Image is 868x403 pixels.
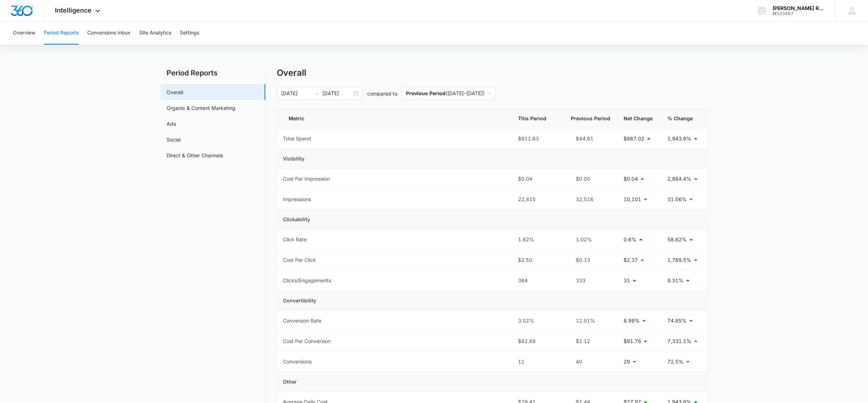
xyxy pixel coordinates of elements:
div: $911.63 [518,135,559,143]
div: $44.61 [571,135,612,143]
td: Other [277,372,707,392]
p: 9.31% [667,277,683,284]
button: Period Reports [44,22,79,45]
div: Conversions [283,358,312,366]
p: 7,331.1% [667,337,691,345]
a: Overall [167,88,183,96]
div: $0.00 [571,175,612,183]
h1: Overall [277,68,306,78]
div: Cost Per Click [283,256,316,264]
th: Metric [277,109,512,129]
div: 3.02% [518,317,559,325]
div: Clicks/Engagements [283,277,331,284]
p: 1,943.6% [667,135,691,143]
p: $2.37 [624,256,638,264]
div: account id [773,11,825,16]
p: $81.76 [624,337,641,345]
a: Organic & Content Marketing [167,104,235,112]
p: 72.5% [667,358,683,366]
div: 40 [571,358,612,366]
div: $2.50 [518,256,559,264]
div: Click Rate [283,236,307,244]
div: 1.62% [518,236,559,244]
div: Impressions [283,195,311,203]
a: Ads [167,120,176,128]
a: Direct & Other Channels [167,152,223,159]
td: Clickability [277,210,707,230]
div: 32,516 [571,195,612,203]
th: % Change [662,109,707,129]
div: 364 [518,277,559,284]
th: Net Change [618,109,662,129]
h2: Period Reports [161,68,265,78]
div: $0.13 [571,256,612,264]
input: End date [322,89,352,97]
td: Visibility [277,149,707,169]
p: 58.82% [667,236,687,244]
p: 1,769.5% [667,256,691,264]
th: Previous Period [565,109,618,129]
p: 74.85% [667,317,687,325]
div: $1.12 [571,337,612,345]
div: 333 [571,277,612,284]
p: 31 [624,277,630,284]
div: 1.02% [571,236,612,244]
input: Start date [281,89,311,97]
span: ( [DATE] – [DATE] ) [406,87,491,99]
button: Overview [13,22,35,45]
div: $0.04 [518,175,559,183]
div: 11 [518,358,559,366]
p: 31.06% [667,195,687,203]
p: Previous Period [406,90,445,96]
p: 29 [624,358,630,366]
p: 0.6% [624,236,636,244]
p: compared to [367,90,397,97]
button: Site Analytics [139,22,171,45]
div: 22,415 [518,195,559,203]
div: Cost Per Impression [283,175,330,183]
a: Social [167,136,181,143]
p: 8.99% [624,317,640,325]
div: Cost Per Conversion [283,337,331,345]
th: This Period [512,109,565,129]
div: account name [773,5,825,11]
div: Total Spend [283,135,311,143]
div: Conversion Rate [283,317,321,325]
div: $82.88 [518,337,559,345]
p: 10,101 [624,195,641,203]
button: Conversions Inbox [87,22,131,45]
span: to [314,91,319,96]
td: Convertibility [277,291,707,311]
p: 2,864.4% [667,175,691,183]
p: $867.02 [624,135,644,143]
button: Settings [180,22,199,45]
span: Intelligence [55,6,92,14]
div: 12.01% [571,317,612,325]
span: swap-right [314,91,319,96]
p: $0.04 [624,175,638,183]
